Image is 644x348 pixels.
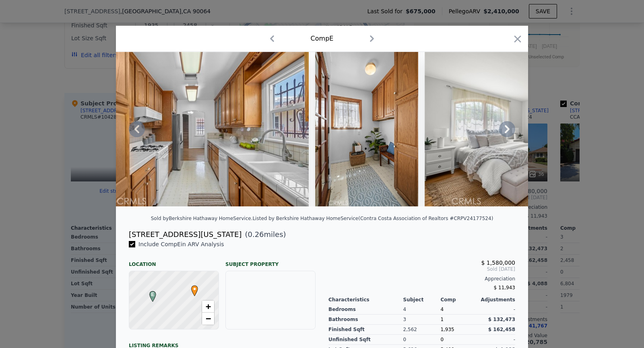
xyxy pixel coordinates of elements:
div: Bathrooms [328,315,403,325]
span: 0 [440,337,444,342]
div: - [478,305,515,315]
div: - [478,335,515,345]
a: Zoom out [202,313,214,325]
span: E [147,291,158,298]
img: Property Img [315,52,418,206]
span: $ 1,580,000 [481,259,515,266]
a: Zoom in [202,301,214,313]
div: 2,562 [403,325,441,335]
div: Listed by Berkshire Hathaway HomeService (Contra Costa Association of Realtors #CRPV24177524) [252,216,493,221]
span: Sold [DATE] [328,266,515,272]
span: 4 [440,307,444,312]
span: − [206,313,211,323]
span: $ 11,943 [494,285,515,290]
div: Characteristics [328,297,403,303]
div: E [147,291,152,296]
div: Bedrooms [328,305,403,315]
div: • [189,285,194,290]
span: Include Comp E in ARV Analysis [135,241,227,247]
span: + [206,301,211,311]
span: • [189,283,200,295]
div: Finished Sqft [328,325,403,335]
div: [STREET_ADDRESS][US_STATE] [129,229,242,240]
span: 0.26 [248,230,264,239]
div: Comp [440,297,478,303]
div: 1 [440,315,478,325]
span: $ 162,458 [488,327,515,332]
div: 3 [403,315,441,325]
div: Adjustments [478,297,515,303]
span: ( miles) [242,229,286,240]
img: Property Img [76,52,309,206]
div: 4 [403,305,441,315]
div: Subject Property [225,255,316,268]
div: Unfinished Sqft [328,335,403,345]
div: Subject [403,297,441,303]
div: 0 [403,335,441,345]
span: $ 132,473 [488,317,515,322]
div: Sold by Berkshire Hathaway HomeService . [151,216,253,221]
div: Location [129,255,219,268]
div: Appreciation [328,276,515,282]
div: Comp E [311,34,334,43]
span: 1,935 [440,327,454,332]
